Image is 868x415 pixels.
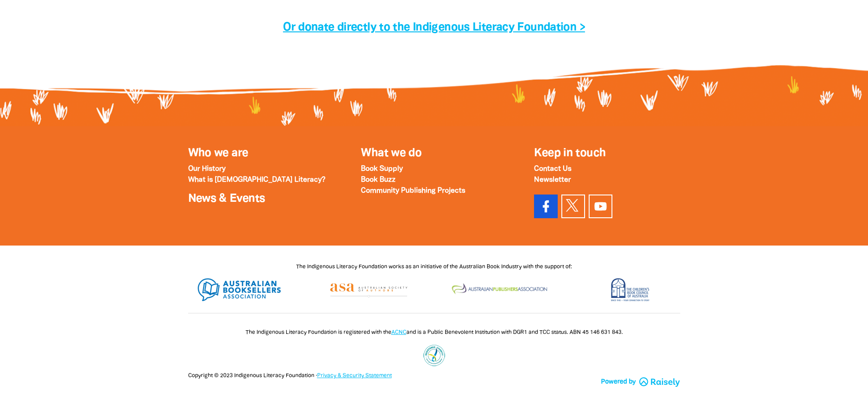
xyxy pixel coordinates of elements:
a: Find us on YouTube [589,195,612,218]
a: Who we are [188,148,248,159]
a: Community Publishing Projects [361,188,465,194]
a: News & Events [188,194,265,204]
a: Contact Us [534,166,571,172]
a: ACNC [391,330,406,335]
a: Or donate directly to the Indigenous Literacy Foundation > [283,22,585,33]
a: Our History [188,166,226,172]
span: The Indigenous Literacy Foundation is registered with the and is a Public Benevolent Institution ... [246,330,623,335]
a: Book Supply [361,166,403,172]
a: Newsletter [534,177,571,183]
a: Book Buzz [361,177,395,183]
a: What is [DEMOGRAPHIC_DATA] Literacy? [188,177,325,183]
span: Copyright © 2023 Indigenous Literacy Foundation · [188,373,392,378]
a: Find us on Twitter [561,195,585,218]
a: What we do [361,148,421,159]
a: Privacy & Security Statement [317,373,392,378]
span: The Indigenous Literacy Foundation works as an initiative of the Australian Book Industry with th... [296,264,572,269]
a: Visit our facebook page [534,195,558,218]
a: Powered by [601,377,680,387]
span: Keep in touch [534,148,606,159]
